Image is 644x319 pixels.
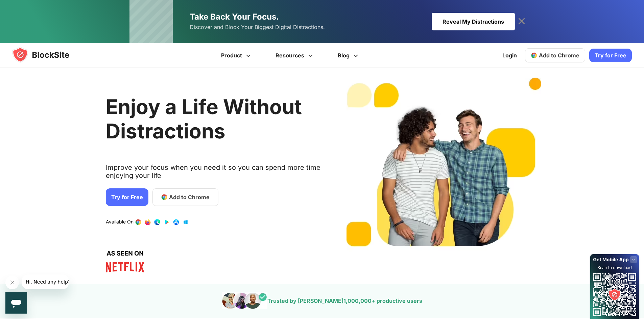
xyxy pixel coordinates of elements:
[531,52,538,59] img: chrome-icon.svg
[106,219,134,225] text: Available On
[22,274,69,289] iframe: Mensagem da empresa
[5,292,27,314] iframe: Botão para abrir a janela de mensagens
[498,47,521,63] a: Login
[106,163,321,185] text: Improve your focus when you need it so you can spend more time enjoying your life
[169,193,210,201] span: Add to Chrome
[267,297,422,304] text: Trusted by [PERSON_NAME] + productive users
[106,188,148,206] a: Try for Free
[222,292,267,309] img: pepole images
[190,12,279,22] span: Take Back Your Focus.
[152,188,218,206] a: Add to Chrome
[4,5,49,10] span: Hi. Need any help?
[210,43,264,68] a: Product
[589,49,632,62] a: Try for Free
[12,47,82,63] img: blocksite-icon.5d769676.svg
[539,52,579,59] span: Add to Chrome
[190,22,325,32] span: Discover and Block Your Biggest Digital Distractions.
[106,95,321,143] h2: Enjoy a Life Without Distractions
[525,48,585,62] a: Add to Chrome
[264,43,326,68] a: Resources
[343,297,372,304] span: 1,000,000
[432,13,515,30] div: Reveal My Distractions
[5,276,19,289] iframe: Fechar mensagem
[326,43,372,68] a: Blog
